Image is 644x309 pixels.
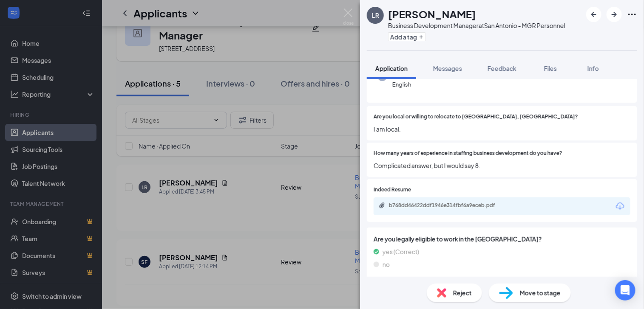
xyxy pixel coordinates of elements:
span: Indeed Resume [374,186,411,194]
svg: Paperclip [379,202,386,209]
button: PlusAdd a tag [388,32,426,41]
span: Move to stage [520,288,561,298]
a: Paperclipb768dd46422ddf1946e314fbf6a9eceb.pdf [379,202,516,210]
span: Application [375,65,408,72]
span: How many years of experience in staffing business development do you have? [374,149,562,157]
svg: Ellipses [627,9,637,20]
div: Business Development Manager at San Antonio - MGR Personnel [388,21,565,30]
span: Are you local or willing to relocate to [GEOGRAPHIC_DATA], [GEOGRAPHIC_DATA]? [374,113,578,121]
span: no [383,260,390,269]
button: ArrowRight [607,7,622,22]
span: Reject [453,288,472,298]
svg: Plus [419,34,424,39]
svg: ArrowLeftNew [589,9,599,20]
span: Feedback [488,65,516,72]
span: yes (Correct) [383,247,419,256]
div: Open Intercom Messenger [615,280,635,301]
span: Messages [433,65,462,72]
svg: Download [615,201,625,211]
span: Info [587,65,599,72]
div: b768dd46422ddf1946e314fbf6a9eceb.pdf [389,202,508,209]
div: LR [372,11,379,20]
span: Complicated answer, but I would say 8. [374,161,630,170]
span: Files [544,65,557,72]
span: Are you legally eligible to work in the [GEOGRAPHIC_DATA]? [374,234,630,244]
span: I am local. [374,124,630,134]
svg: ArrowRight [609,9,619,20]
h1: [PERSON_NAME] [388,7,476,21]
span: English [392,80,445,89]
button: ArrowLeftNew [586,7,601,22]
